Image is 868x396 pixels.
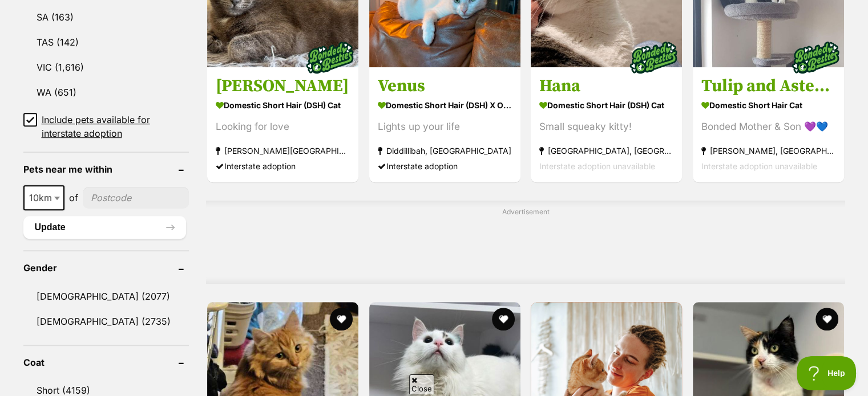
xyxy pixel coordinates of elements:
[409,374,434,394] span: Close
[378,75,512,97] h3: Venus
[206,201,845,284] div: Advertisement
[23,216,187,239] button: Update
[539,119,673,134] div: Small squeaky kitty!
[23,113,189,140] a: Include pets available for interstate adoption
[216,143,350,158] strong: [PERSON_NAME][GEOGRAPHIC_DATA][PERSON_NAME], [GEOGRAPHIC_DATA]
[23,55,189,79] a: VIC (1,616)
[625,29,682,86] img: bonded besties
[301,29,358,86] img: bonded besties
[701,75,835,97] h3: Tulip and Aster🌷🌼
[815,308,838,330] button: favourite
[378,97,512,113] strong: Domestic Short Hair (DSH) x Oriental Shorthair Cat
[23,263,189,273] header: Gender
[369,67,520,182] a: Venus Domestic Short Hair (DSH) x Oriental Shorthair Cat Lights up your life Diddillibah, [GEOGRA...
[491,308,514,330] button: favourite
[378,143,512,158] strong: Diddillibah, [GEOGRAPHIC_DATA]
[23,80,189,104] a: WA (651)
[216,119,350,134] div: Looking for love
[701,143,835,158] strong: [PERSON_NAME], [GEOGRAPHIC_DATA]
[23,185,64,210] span: 10km
[23,5,189,29] a: SA (163)
[23,30,189,54] a: TAS (142)
[539,161,655,171] span: Interstate adoption unavailable
[701,161,817,171] span: Interstate adoption unavailable
[216,75,350,97] h3: [PERSON_NAME]
[25,190,63,206] span: 10km
[207,67,358,182] a: [PERSON_NAME] Domestic Short Hair (DSH) Cat Looking for love [PERSON_NAME][GEOGRAPHIC_DATA][PERSO...
[539,97,673,113] strong: Domestic Short Hair (DSH) Cat
[378,119,512,134] div: Lights up your life
[797,356,857,390] iframe: Help Scout Beacon - Open
[216,97,350,113] strong: Domestic Short Hair (DSH) Cat
[378,158,512,174] div: Interstate adoption
[42,113,189,140] span: Include pets available for interstate adoption
[23,164,189,174] header: Pets near me within
[23,357,189,368] header: Coat
[23,284,189,308] a: [DEMOGRAPHIC_DATA] (2077)
[787,29,844,86] img: bonded besties
[539,143,673,158] strong: [GEOGRAPHIC_DATA], [GEOGRAPHIC_DATA]
[330,308,353,330] button: favourite
[539,75,673,97] h3: Hana
[701,119,835,134] div: Bonded Mother & Son 💜💙
[69,191,78,205] span: of
[531,67,682,182] a: Hana Domestic Short Hair (DSH) Cat Small squeaky kitty! [GEOGRAPHIC_DATA], [GEOGRAPHIC_DATA] Inte...
[701,97,835,113] strong: Domestic Short Hair Cat
[693,67,844,182] a: Tulip and Aster🌷🌼 Domestic Short Hair Cat Bonded Mother & Son 💜💙 [PERSON_NAME], [GEOGRAPHIC_DATA]...
[83,187,189,209] input: postcode
[216,158,350,174] div: Interstate adoption
[23,309,189,333] a: [DEMOGRAPHIC_DATA] (2735)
